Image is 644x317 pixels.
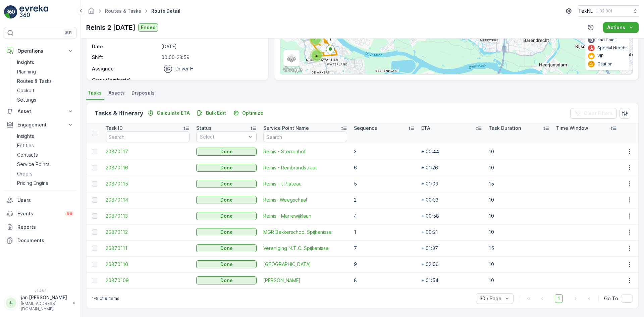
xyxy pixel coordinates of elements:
[418,272,485,288] td: + 01:54
[17,161,50,168] p: Service Points
[106,131,189,142] input: Search
[263,229,347,235] a: MGR Bekkerschool Spijkenisse
[17,180,49,187] p: Pricing Engine
[485,272,553,288] td: 10
[4,5,17,19] img: logo
[607,24,625,31] p: Actions
[106,229,189,235] span: 20870112
[92,181,97,187] div: Toggle Row Selected
[161,43,261,50] p: [DATE]
[196,148,257,156] button: Done
[17,68,36,75] p: Planning
[92,246,97,251] div: Toggle Row Selected
[4,44,76,58] button: Operations
[351,176,418,192] td: 5
[92,262,97,267] div: Toggle Row Selected
[92,278,97,283] div: Toggle Row Selected
[161,77,261,84] p: -
[4,294,76,312] button: JJjan.[PERSON_NAME][EMAIL_ADDRESS][DOMAIN_NAME]
[196,244,257,252] button: Done
[263,261,347,268] a: Reinis - Damstraat
[263,245,347,252] span: Vereniging N.T.O. Spijkenisse
[106,197,189,203] span: 20870114
[196,180,257,188] button: Done
[595,8,612,14] p: ( +02:00 )
[92,229,97,235] div: Toggle Row Selected
[17,133,34,140] p: Insights
[92,65,114,72] p: Assignee
[578,5,639,17] button: TexNL(+02:00)
[485,208,553,224] td: 10
[106,125,123,131] p: Task ID
[157,110,190,116] p: Calculate ETA
[17,48,63,54] p: Operations
[106,164,189,171] span: 20870116
[263,180,347,187] a: Reinis - t Plateau
[92,296,119,301] p: 1-9 of 9 items
[14,86,76,95] a: Cockpit
[131,90,155,96] span: Disposals
[351,224,418,240] td: 1
[196,260,257,268] button: Done
[196,276,257,284] button: Done
[603,22,639,33] button: Actions
[351,144,418,160] td: 3
[95,109,143,118] p: Tasks & Itinerary
[263,277,347,284] span: [PERSON_NAME]
[14,58,76,67] a: Insights
[161,54,261,61] p: 00:00-23:59
[263,164,347,171] span: Reinis - Rembrandstraat
[485,224,553,240] td: 10
[17,170,33,177] p: Orders
[196,212,257,220] button: Done
[556,125,588,131] p: Time Window
[485,176,553,192] td: 15
[351,272,418,288] td: 8
[485,256,553,272] td: 10
[105,8,141,14] a: Routes & Tasks
[14,95,76,105] a: Settings
[220,197,233,203] p: Done
[17,87,35,94] p: Cockpit
[106,148,189,155] a: 20870117
[485,240,553,256] td: 15
[196,196,257,204] button: Done
[17,108,63,115] p: Asset
[92,197,97,203] div: Toggle Row Selected
[578,8,593,14] p: TexNL
[263,131,347,142] input: Search
[220,245,233,252] p: Done
[220,148,233,155] p: Done
[263,148,347,155] a: Reinis - Sterrenhof
[220,213,233,219] p: Done
[138,23,158,32] button: Ended
[418,144,485,160] td: + 00:44
[14,178,76,188] a: Pricing Engine
[220,164,233,171] p: Done
[17,142,34,149] p: Entities
[263,277,347,284] a: Reinis - Groene Kruisweg
[17,97,36,103] p: Settings
[220,229,233,235] p: Done
[106,245,189,252] a: 20870111
[106,180,189,187] a: 20870115
[88,90,102,96] span: Tasks
[263,213,347,219] a: Reinis - Marrewijklaan
[4,194,76,207] a: Users
[597,53,604,59] p: VIP
[263,197,347,203] a: Reinis- Weegschaal
[489,125,521,131] p: Task Duration
[194,109,229,117] button: Bulk Edit
[66,211,72,216] p: 44
[65,30,72,36] p: ⌘B
[17,237,74,244] p: Documents
[92,149,97,154] div: Toggle Row Selected
[4,207,76,220] a: Events44
[6,298,16,308] div: JJ
[14,131,76,141] a: Insights
[351,192,418,208] td: 2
